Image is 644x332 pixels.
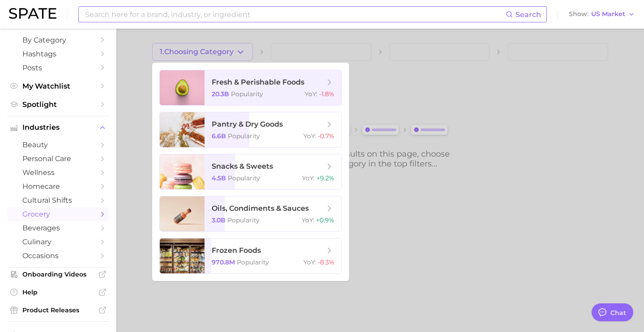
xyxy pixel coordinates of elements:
[305,90,317,98] span: YoY :
[7,33,109,47] a: by Category
[7,152,109,166] a: personal care
[212,216,226,224] span: 3.0b
[22,270,94,278] span: Onboarding Videos
[228,174,260,182] span: Popularity
[7,285,109,299] a: Help
[7,98,109,111] a: Spotlight
[318,132,334,140] span: -0.7%
[7,193,109,207] a: cultural shifts
[231,90,263,98] span: Popularity
[316,216,334,224] span: +0.9%
[319,90,334,98] span: -1.8%
[303,258,316,266] span: YoY :
[22,100,94,109] span: Spotlight
[227,216,260,224] span: Popularity
[591,12,625,17] span: US Market
[7,268,109,281] a: Onboarding Videos
[22,224,94,232] span: beverages
[237,258,269,266] span: Popularity
[7,61,109,75] a: Posts
[22,196,94,204] span: cultural shifts
[212,258,235,266] span: 970.8m
[212,162,273,170] span: snacks & sweets
[303,132,316,140] span: YoY :
[228,132,260,140] span: Popularity
[22,50,94,58] span: Hashtags
[569,12,589,17] span: Show
[22,140,94,149] span: beauty
[567,9,637,20] button: ShowUS Market
[212,120,283,128] span: pantry & dry goods
[212,132,226,140] span: 6.6b
[22,182,94,191] span: homecare
[22,154,94,163] span: personal care
[7,47,109,61] a: Hashtags
[22,168,94,177] span: wellness
[22,306,94,314] span: Product Releases
[212,246,261,255] span: frozen foods
[22,123,94,132] span: Industries
[7,166,109,179] a: wellness
[22,82,94,90] span: My Watchlist
[84,7,506,22] input: Search here for a brand, industry, or ingredient
[316,174,334,182] span: +9.2%
[212,78,304,86] span: fresh & perishable foods
[7,179,109,193] a: homecare
[7,121,109,134] button: Industries
[22,36,94,44] span: by Category
[302,174,315,182] span: YoY :
[7,207,109,221] a: grocery
[516,10,541,19] span: Search
[212,204,309,213] span: oils, condiments & sauces
[7,221,109,235] a: beverages
[22,64,94,72] span: Posts
[22,251,94,260] span: occasions
[7,235,109,249] a: culinary
[22,238,94,246] span: culinary
[7,79,109,93] a: My Watchlist
[152,63,349,281] ul: 1.Choosing Category
[318,258,334,266] span: -8.3%
[22,288,94,296] span: Help
[302,216,314,224] span: YoY :
[212,174,226,182] span: 4.5b
[212,90,229,98] span: 20.3b
[7,303,109,317] a: Product Releases
[7,249,109,263] a: occasions
[9,8,56,19] img: SPATE
[22,210,94,218] span: grocery
[7,138,109,152] a: beauty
